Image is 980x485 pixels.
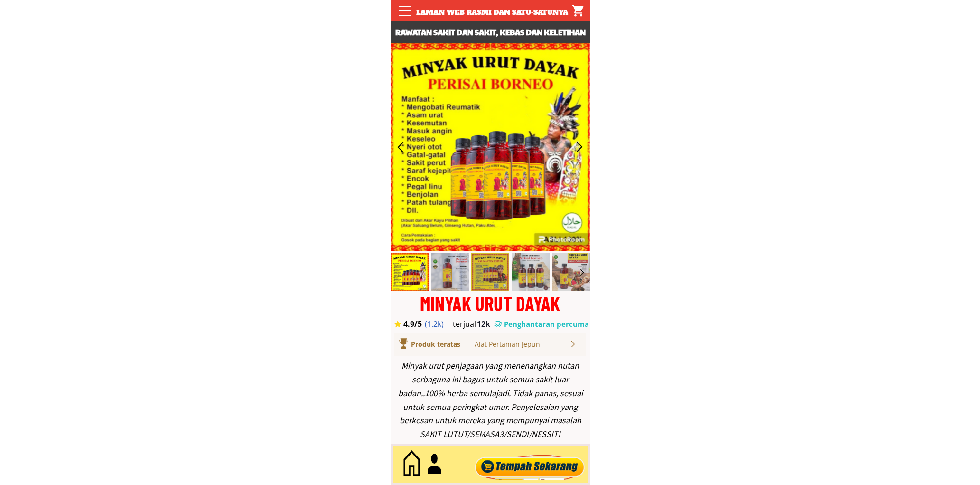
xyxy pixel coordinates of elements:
h3: Penghantaran percuma [504,319,589,329]
div: Alat Pertanian Jepun [475,339,569,350]
div: MINYAK URUT DAYAK [391,294,590,313]
h3: (1.2k) [425,319,449,329]
h3: 12k [477,319,493,329]
div: Produk teratas [411,339,487,350]
h3: terjual [453,319,485,329]
h3: Rawatan sakit dan sakit, kebas dan keletihan [391,26,590,38]
div: Minyak urut penjagaan yang menenangkan hutan serbaguna ini bagus untuk semua sakit luar badan..10... [395,359,585,441]
h3: 4.9/5 [403,319,430,329]
div: Laman web rasmi dan satu-satunya [411,7,573,18]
